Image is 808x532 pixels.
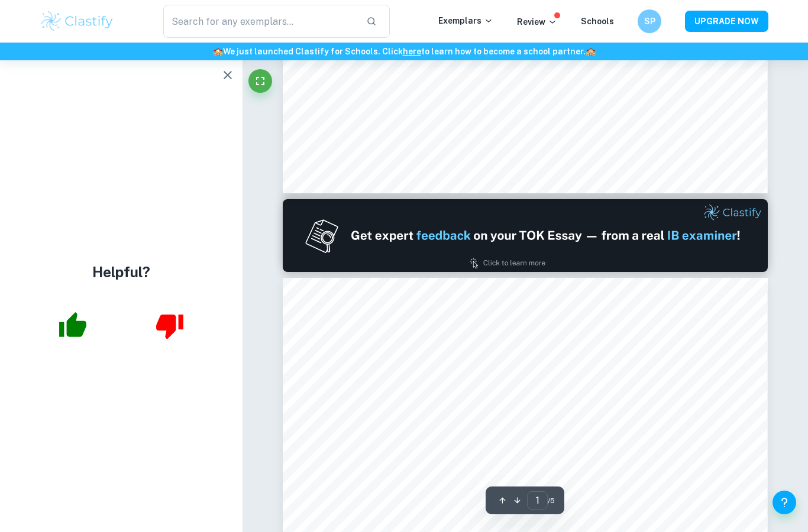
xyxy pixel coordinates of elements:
span: 🏫 [213,47,223,56]
button: SP [638,9,661,33]
h6: SP [643,15,657,28]
p: Review [517,15,557,28]
img: Clastify logo [40,9,115,33]
span: 🏫 [586,47,596,56]
button: Fullscreen [248,69,272,93]
button: Help and Feedback [773,491,796,514]
h6: We just launched Clastify for Schools. Click to learn how to become a school partner. [2,45,806,58]
img: Ad [283,199,768,272]
input: Search for any exemplars... [163,5,357,38]
p: Exemplars [438,14,493,27]
a: here [403,47,421,56]
h4: Helpful? [92,261,150,283]
a: Schools [581,17,614,26]
span: / 5 [548,495,555,506]
button: UPGRADE NOW [685,11,768,32]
